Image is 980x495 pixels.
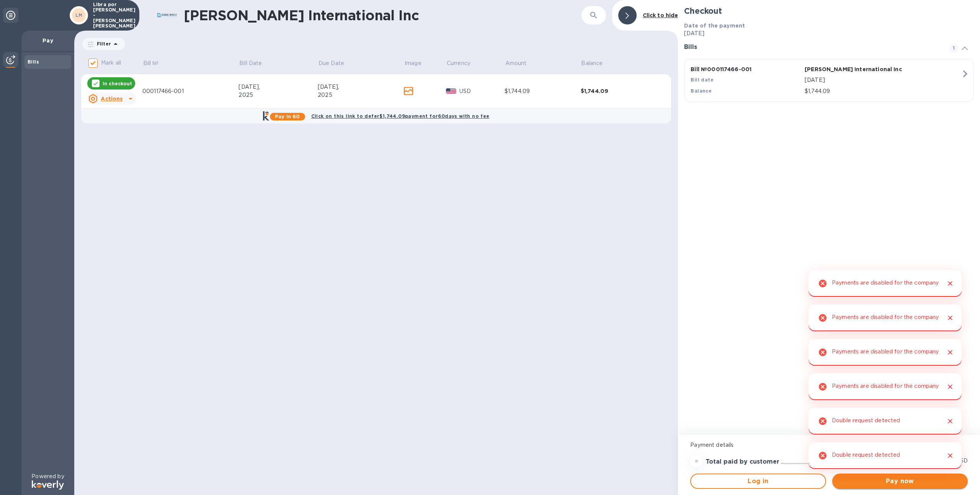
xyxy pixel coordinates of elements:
b: LM [75,12,83,18]
p: Due Date [318,59,344,67]
u: Actions [101,96,122,102]
h3: Bills [684,44,940,51]
button: Close [945,347,955,357]
button: Close [945,382,955,392]
b: Balance [691,88,712,94]
div: 2025 [238,91,318,99]
p: Bill № 000117466-001 [691,65,802,73]
span: Bill № [143,59,169,67]
p: Payment details [690,441,968,449]
button: Close [945,416,955,426]
img: USD [446,88,456,94]
div: $1,744.09 [505,87,581,95]
p: USD [459,87,505,95]
h1: [PERSON_NAME] International Inc [184,7,516,23]
div: Double request detected [832,448,900,463]
span: Amount [505,59,537,67]
div: Payments are disabled for the company [832,276,939,291]
p: Bill Date [239,59,262,67]
span: Bill Date [239,59,272,67]
b: Click on this link to defer $1,744.09 payment for 60 days with no fee [311,113,490,119]
p: Pay [28,37,68,44]
p: Amount [505,59,527,67]
button: Log in [690,474,826,489]
p: [PERSON_NAME] International Inc [805,65,916,73]
span: Pay now [838,477,962,486]
p: $1,744.09 [805,87,961,95]
b: Pay in 60 [275,114,300,119]
p: [DATE] [805,76,961,84]
p: Bill № [143,59,159,67]
div: Payments are disabled for the company [832,345,939,360]
span: Due Date [318,59,354,67]
span: 1 [949,44,959,53]
div: 2025 [318,91,404,99]
b: Click to hide [643,12,678,18]
p: Currency [447,59,470,67]
p: Image [405,59,421,67]
p: Mark all [101,59,121,67]
div: [DATE], [238,83,318,91]
p: Balance [581,59,603,67]
div: [DATE], [318,83,404,91]
p: Libra por [PERSON_NAME] - [PERSON_NAME] [PERSON_NAME] [93,2,131,29]
button: Pay now [832,474,968,489]
p: In checkout [103,80,132,87]
p: USD [956,457,968,465]
button: Close [945,278,955,288]
b: Bill date [691,77,714,83]
p: Filter [94,41,111,47]
h3: Total paid by customer [706,458,779,466]
div: = [690,455,702,467]
h2: Checkout [684,6,974,16]
img: Logo [32,480,64,490]
div: Double request detected [832,414,900,428]
div: Payments are disabled for the company [832,379,939,394]
b: Bills [28,59,39,65]
button: Close [945,313,955,323]
button: Bill №000117466-001[PERSON_NAME] International IncBill date[DATE]Balance$1,744.09 [684,59,974,102]
button: Close [945,451,955,461]
div: 000117466-001 [142,87,238,95]
span: Balance [581,59,612,67]
p: [DATE] [684,29,974,37]
span: Log in [697,477,819,486]
p: Powered by [31,472,64,480]
div: $1,744.09 [581,87,657,95]
div: Payments are disabled for the company [832,311,939,325]
b: Date of the payment [684,23,745,29]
